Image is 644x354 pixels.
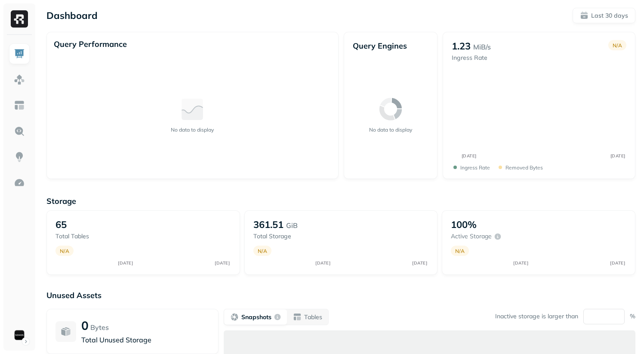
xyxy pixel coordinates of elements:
tspan: [DATE] [118,260,133,265]
img: Optimization [14,177,25,188]
p: Last 30 days [591,12,628,20]
img: Sonos [13,329,25,341]
tspan: [DATE] [461,153,476,159]
p: Tables [304,313,322,321]
p: No data to display [369,126,412,133]
p: No data to display [171,126,214,133]
p: Total tables [55,232,117,240]
p: 100% [451,219,477,231]
p: 361.51 [253,219,283,231]
p: Unused Assets [46,290,635,300]
tspan: [DATE] [413,260,428,265]
p: % [630,312,635,320]
p: 1.23 [452,40,471,52]
p: Dashboard [46,9,98,22]
img: Insights [14,151,25,163]
p: Total storage [253,232,315,240]
p: MiB/s [473,42,491,52]
img: Asset Explorer [14,100,25,111]
p: 0 [81,318,89,333]
tspan: [DATE] [610,153,625,159]
p: Snapshots [241,313,271,321]
img: Dashboard [14,48,25,59]
p: Bytes [90,322,109,332]
p: N/A [60,248,69,254]
tspan: [DATE] [316,260,331,265]
p: N/A [455,248,465,254]
p: Storage [46,196,635,206]
p: Ingress Rate [452,54,491,62]
p: Total Unused Storage [81,335,210,345]
tspan: [DATE] [514,260,529,265]
p: Inactive storage is larger than [495,312,578,320]
p: Removed bytes [505,164,543,171]
button: Last 30 days [573,8,635,23]
p: Query Engines [353,41,428,51]
img: Ryft [11,10,28,28]
p: Ingress Rate [460,164,490,171]
tspan: [DATE] [610,260,626,265]
p: Active storage [451,232,492,240]
p: 65 [55,219,67,231]
p: N/A [613,42,622,49]
img: Assets [14,74,25,85]
img: Query Explorer [14,126,25,137]
tspan: [DATE] [215,260,230,265]
p: N/A [258,248,267,254]
p: Query Performance [54,39,127,49]
p: GiB [286,220,298,231]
